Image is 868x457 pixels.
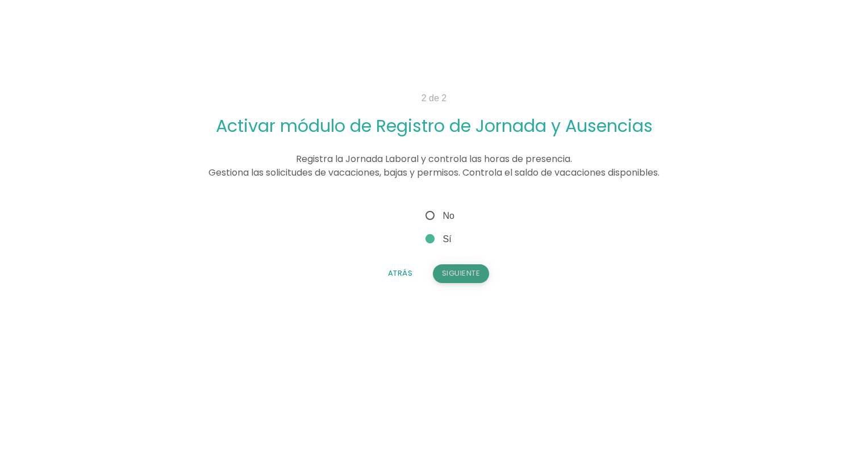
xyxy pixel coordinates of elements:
[423,209,454,223] span: No
[130,92,738,105] p: 2 de 2
[433,264,490,282] button: Siguiente
[379,264,422,282] button: Atrás
[423,232,452,246] span: Sí
[208,152,660,179] span: Registra la Jornada Laboral y controla las horas de presencia. Gestiona las solicitudes de vacaci...
[130,117,738,135] h2: Activar módulo de Registro de Jornada y Ausencias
